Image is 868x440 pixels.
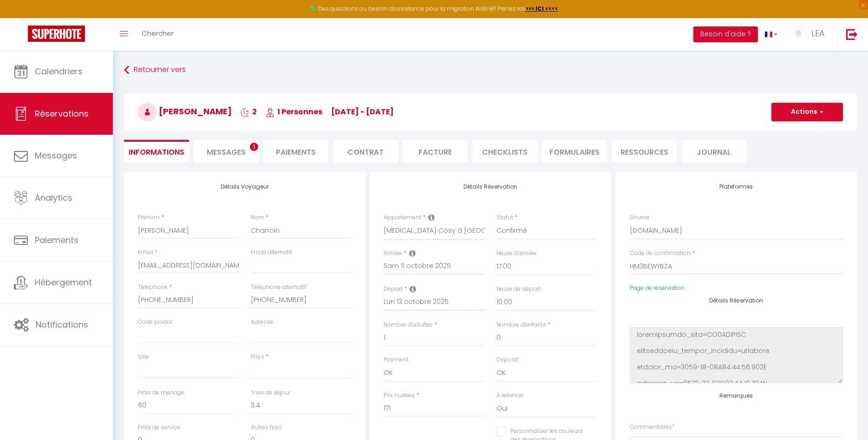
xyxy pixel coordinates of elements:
[135,18,181,51] a: Chercher
[138,213,160,222] label: Prénom
[138,388,184,397] label: Frais de ménage
[384,184,597,190] h4: Détails Réservation
[251,353,264,361] label: Pays
[35,150,77,161] span: Messages
[250,143,258,151] span: 1
[124,62,857,79] a: Retourner vers
[35,108,89,119] span: Réservations
[496,391,524,400] label: A relancer
[496,321,546,329] label: Nombre d'enfants
[251,388,291,397] label: Taxe de séjour
[791,26,805,40] img: ...
[266,106,322,117] span: 1 Personnes
[35,234,78,246] span: Paiements
[384,249,402,258] label: Arrivée
[251,283,307,292] label: Téléphone alternatif
[630,284,685,292] a: Page de réservation
[142,28,174,38] span: Chercher
[403,140,468,163] li: Facture
[35,192,72,204] span: Analytics
[496,213,513,222] label: Statut
[333,140,398,163] li: Contrat
[630,297,843,304] h4: Détails Réservation
[384,321,433,329] label: Nombre d'adultes
[251,318,273,327] label: Adresse
[331,106,394,117] span: [DATE] - [DATE]
[496,355,518,364] label: Deposit
[138,248,153,257] label: Email
[630,249,691,258] label: Code de confirmation
[681,140,746,163] li: Journal
[693,26,758,42] button: Besoin d'aide ?
[138,318,172,327] label: Code postal
[138,423,180,432] label: Frais de service
[384,213,421,222] label: Appartement
[496,249,536,258] label: Heure d'arrivée
[472,140,537,163] li: CHECKLISTS
[36,319,88,330] span: Notifications
[138,283,168,292] label: Téléphone
[28,26,85,42] img: Super Booking
[630,393,843,399] h4: Remarques
[251,248,292,257] label: Email alternatif
[612,140,677,163] li: Ressources
[35,66,83,77] span: Calendriers
[384,285,403,294] label: Départ
[384,355,409,364] label: Payment
[241,106,257,117] span: 2
[630,184,843,190] h4: Plateformes
[138,184,351,190] h4: Détails Voyageur
[630,213,649,222] label: Source
[138,353,149,361] label: Ville
[496,285,541,294] label: Heure de départ
[526,5,558,13] a: >>> ICI <<<<
[542,140,607,163] li: FORMULAIRES
[784,18,836,51] a: ... LEA
[630,423,675,432] label: Commentaires
[846,28,858,40] img: logout
[124,140,189,163] li: Informations
[35,276,92,288] span: Hébergement
[811,27,825,39] span: LEA
[771,103,843,121] button: Actions
[207,147,246,158] span: Messages
[263,140,328,163] li: Paiements
[251,423,282,432] label: Autres frais
[384,391,415,400] label: Prix nuitées
[251,213,264,222] label: Nom
[138,105,232,117] span: [PERSON_NAME]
